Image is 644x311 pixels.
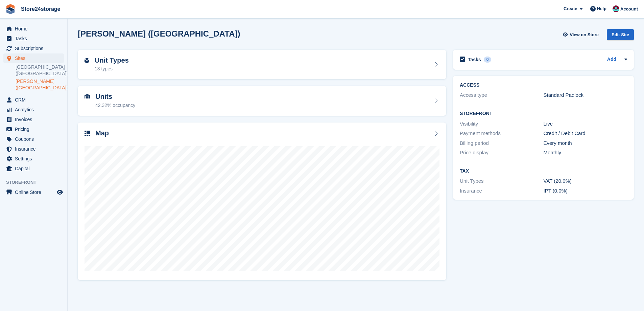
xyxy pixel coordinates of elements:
a: Preview store [56,188,64,196]
div: 13 types [95,65,129,72]
span: Pricing [15,125,55,134]
a: menu [3,105,64,114]
a: menu [3,115,64,124]
span: Analytics [15,105,55,114]
img: stora-icon-8386f47178a22dfd0bd8f6a31ec36ba5ce8667c1dd55bd0f319d3a0aa187defe.svg [5,4,16,14]
span: Insurance [15,144,55,154]
h2: Tasks [468,57,481,63]
div: Credit / Debit Card [544,130,627,137]
span: Online Store [15,187,55,197]
span: Subscriptions [15,44,55,53]
img: map-icn-33ee37083ee616e46c38cad1a60f524a97daa1e2b2c8c0bc3eb3415660979fc1.svg [85,131,90,136]
span: View on Store [570,31,599,38]
span: Invoices [15,115,55,124]
div: Edit Site [607,29,634,40]
div: 0 [484,57,492,63]
div: IPT (0.0%) [544,187,627,195]
a: Unit Types 13 types [78,50,446,80]
div: Unit Types [460,177,543,185]
h2: Storefront [460,111,627,116]
a: menu [3,154,64,163]
a: menu [3,164,64,173]
div: Price display [460,149,543,157]
a: Edit Site [607,29,634,43]
img: unit-icn-7be61d7bf1b0ce9d3e12c5938cc71ed9869f7b940bace4675aadf7bd6d80202e.svg [85,94,90,99]
a: View on Store [562,29,601,40]
div: VAT (20.0%) [544,177,627,185]
div: Monthly [544,149,627,157]
div: Access type [460,91,543,99]
div: Live [544,120,627,128]
div: Billing period [460,139,543,147]
a: Store24storage [18,3,63,15]
span: Tasks [15,34,55,43]
span: Create [564,5,577,12]
a: menu [3,95,64,105]
a: [GEOGRAPHIC_DATA] ([GEOGRAPHIC_DATA]) [16,64,64,77]
div: Standard Padlock [544,91,627,99]
a: menu [3,24,64,34]
a: Map [78,123,446,281]
img: unit-type-icn-2b2737a686de81e16bb02015468b77c625bbabd49415b5ef34ead5e3b44a266d.svg [85,58,89,63]
h2: Units [95,93,135,101]
a: [PERSON_NAME] ([GEOGRAPHIC_DATA]) [16,78,64,91]
div: Visibility [460,120,543,128]
h2: Tax [460,169,627,174]
a: menu [3,144,64,154]
div: Payment methods [460,130,543,137]
a: menu [3,187,64,197]
span: Help [597,5,606,12]
span: CRM [15,95,55,105]
span: Settings [15,154,55,163]
a: Units 42.32% occupancy [78,86,446,116]
div: 42.32% occupancy [95,102,135,109]
div: Insurance [460,187,543,195]
img: George [613,5,619,12]
a: Add [607,56,616,64]
a: menu [3,125,64,134]
a: menu [3,134,64,144]
h2: Map [95,129,109,137]
a: menu [3,53,64,63]
h2: ACCESS [460,83,627,88]
span: Home [15,24,55,34]
h2: Unit Types [95,57,129,64]
span: Capital [15,164,55,173]
span: Sites [15,53,55,63]
div: Every month [544,139,627,147]
h2: [PERSON_NAME] ([GEOGRAPHIC_DATA]) [78,29,240,38]
span: Account [620,6,638,13]
span: Storefront [6,179,67,186]
span: Coupons [15,134,55,144]
a: menu [3,44,64,53]
a: menu [3,34,64,43]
